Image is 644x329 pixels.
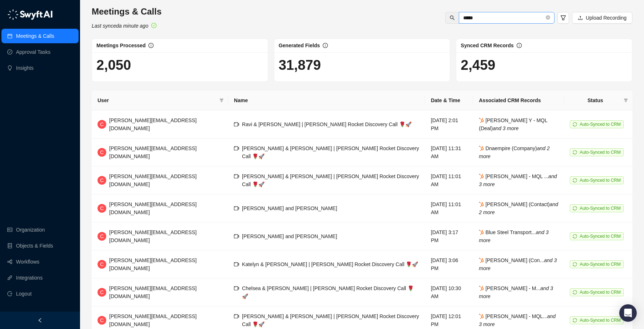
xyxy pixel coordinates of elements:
[479,173,557,187] span: [PERSON_NAME] - MQL ...
[425,194,473,222] td: [DATE] 11:01 AM
[242,173,419,187] span: [PERSON_NAME] & [PERSON_NAME] | [PERSON_NAME] Rocket Discovery Call 🌹🚀
[100,288,104,296] span: C
[16,222,45,237] a: Organization
[479,145,550,159] i: and 2 more
[450,15,455,20] span: search
[98,96,216,104] span: User
[37,318,43,323] span: left
[109,285,196,299] span: [PERSON_NAME][EMAIL_ADDRESS][DOMAIN_NAME]
[425,91,473,111] th: Date & Time
[7,291,12,296] span: logout
[109,145,196,159] span: [PERSON_NAME][EMAIL_ADDRESS][DOMAIN_NAME]
[100,232,104,240] span: C
[96,57,263,73] h1: 2,050
[242,285,414,299] span: Chelsea & [PERSON_NAME] | [PERSON_NAME] Rocket Discovery Call 🌹🚀
[228,91,425,111] th: Name
[109,313,196,327] span: [PERSON_NAME][EMAIL_ADDRESS][DOMAIN_NAME]
[461,43,513,48] span: Synced CRM Records
[92,6,162,17] h3: Meetings & Calls
[479,257,557,271] i: and 3 more
[546,15,550,21] span: close-circle
[234,234,239,239] span: video-camera
[573,150,577,155] span: sync
[479,229,548,243] i: and 3 more
[148,43,154,48] span: info-circle
[100,176,104,184] span: C
[619,304,637,322] div: Open Intercom Messenger
[16,254,39,269] a: Workflows
[425,166,473,194] td: [DATE] 11:01 AM
[109,201,196,215] span: [PERSON_NAME][EMAIL_ADDRESS][DOMAIN_NAME]
[425,222,473,250] td: [DATE] 3:17 PM
[479,257,557,271] span: [PERSON_NAME] (Con...
[479,201,558,215] i: and 2 more
[580,262,621,267] span: Auto-Synced to CRM
[234,122,239,127] span: video-camera
[425,139,473,166] td: [DATE] 11:31 AM
[219,98,224,103] span: filter
[573,234,577,238] span: sync
[7,9,53,20] img: logo-05li4sbe.png
[242,121,412,127] span: Ravi & [PERSON_NAME] | [PERSON_NAME] Rocket Discovery Call 🌹🚀
[546,15,550,20] span: close-circle
[479,201,558,215] span: [PERSON_NAME] (Contact)
[16,238,53,253] a: Objects & Fields
[151,23,156,28] span: check-circle
[323,43,328,48] span: info-circle
[578,15,583,20] span: upload
[234,146,239,151] span: video-camera
[218,95,225,106] span: filter
[580,178,621,183] span: Auto-Synced to CRM
[580,150,621,155] span: Auto-Synced to CRM
[242,205,337,211] span: [PERSON_NAME] and [PERSON_NAME]
[109,173,196,187] span: [PERSON_NAME][EMAIL_ADDRESS][DOMAIN_NAME]
[96,43,146,48] span: Meetings Processed
[279,43,320,48] span: Generated Fields
[570,96,621,104] span: Status
[580,206,621,211] span: Auto-Synced to CRM
[242,145,419,159] span: [PERSON_NAME] & [PERSON_NAME] | [PERSON_NAME] Rocket Discovery Call 🌹🚀
[234,314,239,319] span: video-camera
[479,285,553,299] span: [PERSON_NAME] - M...
[479,285,553,299] i: and 3 more
[92,23,148,29] i: Last synced a minute ago
[109,117,196,131] span: [PERSON_NAME][EMAIL_ADDRESS][DOMAIN_NAME]
[234,206,239,211] span: video-camera
[517,43,522,48] span: info-circle
[573,122,577,127] span: sync
[425,278,473,306] td: [DATE] 10:30 AM
[461,57,628,73] h1: 2,459
[16,270,43,285] a: Integrations
[586,14,627,22] span: Upload Recording
[580,234,621,239] span: Auto-Synced to CRM
[234,262,239,267] span: video-camera
[234,174,239,179] span: video-camera
[16,29,54,43] a: Meetings & Calls
[573,290,577,294] span: sync
[279,57,446,73] h1: 31,879
[16,45,51,59] a: Approval Tasks
[573,262,577,266] span: sync
[425,111,473,139] td: [DATE] 2:01 PM
[109,229,196,243] span: [PERSON_NAME][EMAIL_ADDRESS][DOMAIN_NAME]
[16,61,33,75] a: Insights
[16,286,32,301] span: Logout
[473,91,564,111] th: Associated CRM Records
[479,117,547,131] span: [PERSON_NAME] Y - MQL (Deal)
[425,250,473,278] td: [DATE] 3:06 PM
[234,286,239,291] span: video-camera
[100,148,104,156] span: C
[479,229,548,243] span: Blue Steel Transport...
[242,233,337,239] span: [PERSON_NAME] and [PERSON_NAME]
[573,318,577,322] span: sync
[560,15,566,21] span: filter
[100,204,104,212] span: C
[242,313,419,327] span: [PERSON_NAME] & [PERSON_NAME] | [PERSON_NAME] Rocket Discovery Call 🌹🚀
[573,178,577,182] span: sync
[479,173,557,187] i: and 3 more
[624,98,628,103] span: filter
[580,318,621,323] span: Auto-Synced to CRM
[479,313,556,327] i: and 3 more
[572,12,632,24] button: Upload Recording
[622,95,629,106] span: filter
